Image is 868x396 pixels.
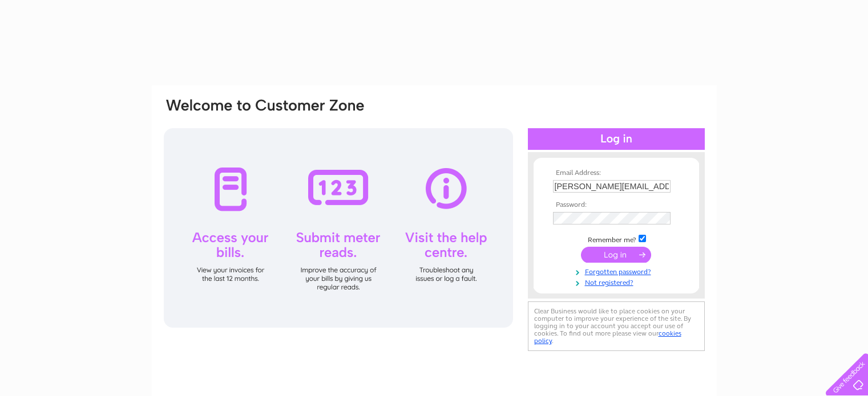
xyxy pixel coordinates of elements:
a: Not registered? [553,276,683,287]
td: Remember me? [550,233,683,244]
input: Submit [581,247,651,263]
th: Email Address: [550,169,683,177]
a: Forgotten password? [553,266,683,276]
th: Password: [550,201,683,209]
a: cookies policy [534,329,681,345]
div: Clear Business would like to place cookies on your computer to improve your experience of the sit... [528,301,705,351]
